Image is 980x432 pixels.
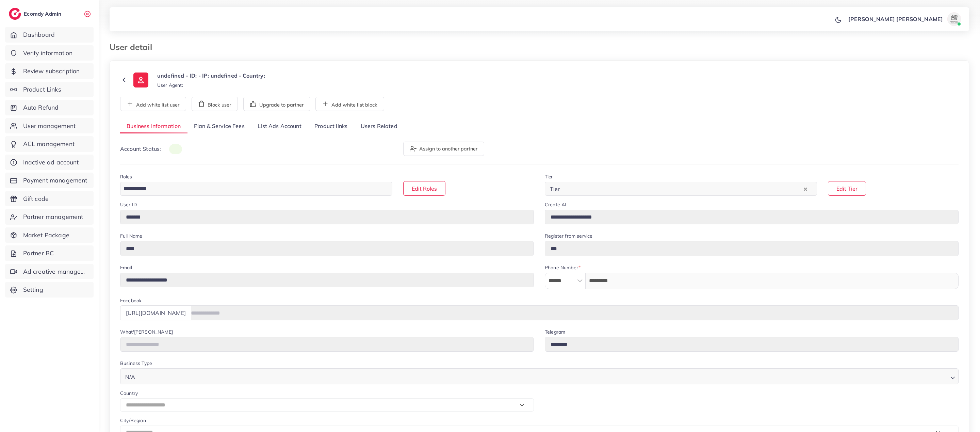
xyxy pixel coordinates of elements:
[845,12,964,26] a: [PERSON_NAME] [PERSON_NAME]avatar
[5,63,94,79] a: Review subscription
[120,182,392,196] div: Search for option
[120,329,173,335] label: What'[PERSON_NAME]
[23,267,88,276] span: Ad creative management
[23,194,49,203] span: Gift code
[545,233,592,239] label: Register from service
[23,212,83,221] span: Partner management
[23,85,61,94] span: Product Links
[947,12,961,26] img: avatar
[23,67,80,76] span: Review subscription
[110,42,158,52] h3: User detail
[549,184,561,194] span: Tier
[120,417,146,424] label: City/Region
[5,209,94,225] a: Partner management
[403,181,445,196] button: Edit Roles
[315,97,384,111] button: Add white list block
[5,136,94,152] a: ACL management
[5,227,94,243] a: Market Package
[137,370,948,382] input: Search for option
[354,119,404,134] a: Users Related
[23,231,69,240] span: Market Package
[120,305,191,320] div: [URL][DOMAIN_NAME]
[157,71,265,80] p: undefined - ID: - IP: undefined - Country:
[23,285,43,294] span: Setting
[545,329,565,335] label: Telegram
[545,173,553,180] label: Tier
[308,119,354,134] a: Product links
[23,30,55,39] span: Dashboard
[23,122,76,130] span: User management
[120,145,182,153] p: Account Status:
[120,360,152,367] label: Business Type
[157,82,183,89] small: User Agent:
[9,8,21,20] img: logo
[5,245,94,261] a: Partner BC
[120,233,142,239] label: Full Name
[545,201,567,208] label: Create At
[192,97,238,111] button: Block user
[5,173,94,188] a: Payment management
[120,297,142,304] label: Facebook
[23,49,73,58] span: Verify information
[120,173,132,180] label: Roles
[5,264,94,279] a: Ad creative management
[121,183,383,194] input: Search for option
[5,191,94,207] a: Gift code
[5,118,94,134] a: User management
[23,249,54,258] span: Partner BC
[23,158,79,167] span: Inactive ad account
[243,97,310,111] button: Upgrade to partner
[9,8,63,20] a: logoEcomdy Admin
[562,183,802,194] input: Search for option
[124,372,136,382] span: N/A
[5,27,94,43] a: Dashboard
[545,182,817,196] div: Search for option
[5,45,94,61] a: Verify information
[187,119,251,134] a: Plan & Service Fees
[23,103,59,112] span: Auto Refund
[804,185,807,193] button: Clear Selected
[5,82,94,97] a: Product Links
[23,140,75,148] span: ACL management
[120,390,138,397] label: Country
[848,15,943,23] p: [PERSON_NAME] [PERSON_NAME]
[24,11,63,17] h2: Ecomdy Admin
[120,201,137,208] label: User ID
[5,100,94,115] a: Auto Refund
[5,155,94,170] a: Inactive ad account
[828,181,866,196] button: Edit Tier
[120,264,132,271] label: Email
[251,119,308,134] a: List Ads Account
[545,264,581,271] label: Phone Number
[403,142,484,156] button: Assign to another partner
[120,119,187,134] a: Business Information
[5,282,94,298] a: Setting
[120,97,186,111] button: Add white list user
[120,368,959,384] div: Search for option
[133,73,148,87] img: ic-user-info.36bf1079.svg
[23,176,87,185] span: Payment management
